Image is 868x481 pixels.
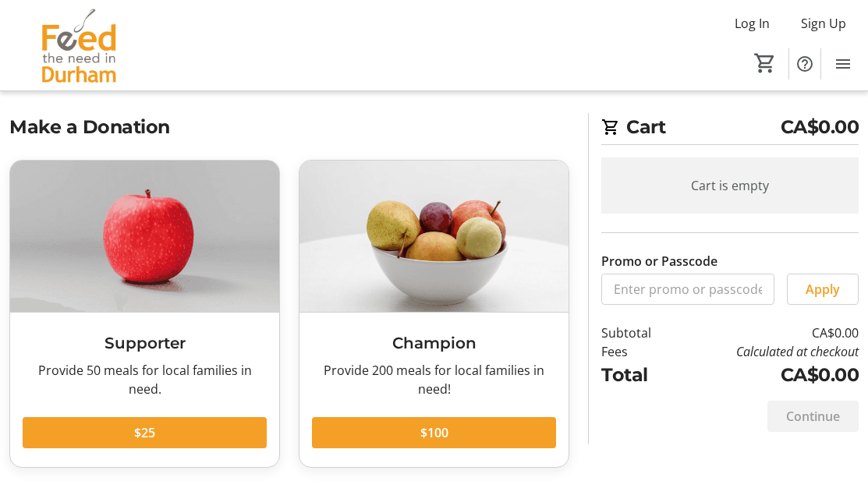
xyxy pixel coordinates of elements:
button: $100 [312,417,556,448]
img: Feed the Need in Durham's Logo [9,6,148,84]
td: CA$0.00 [676,361,859,389]
td: Fees [601,342,676,361]
button: Cart [751,49,779,77]
img: Champion [299,161,569,312]
h2: Cart [601,113,859,145]
div: Provide 50 meals for local families in need. [23,361,267,398]
span: $100 [420,423,448,442]
button: $25 [23,417,267,448]
button: Help [789,48,820,80]
td: CA$0.00 [676,324,859,342]
h3: Supporter [23,331,267,355]
img: Supporter [10,161,279,312]
span: Sign Up [801,14,846,33]
td: Total [601,361,676,389]
h2: Make a Donation [9,113,569,141]
input: Enter promo or passcode [601,274,774,305]
label: Promo or Passcode [601,252,717,271]
td: Calculated at checkout [676,342,859,361]
span: Log In [735,14,770,33]
span: CA$0.00 [781,113,859,141]
button: Log In [722,11,782,36]
div: Cart is empty [601,157,859,214]
span: Apply [806,280,840,299]
div: Provide 200 meals for local families in need! [312,361,556,398]
h3: Champion [312,331,556,355]
td: Subtotal [601,324,676,342]
span: $25 [134,423,155,442]
button: Apply [787,274,859,305]
button: Sign Up [788,11,859,36]
button: Menu [827,48,859,80]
